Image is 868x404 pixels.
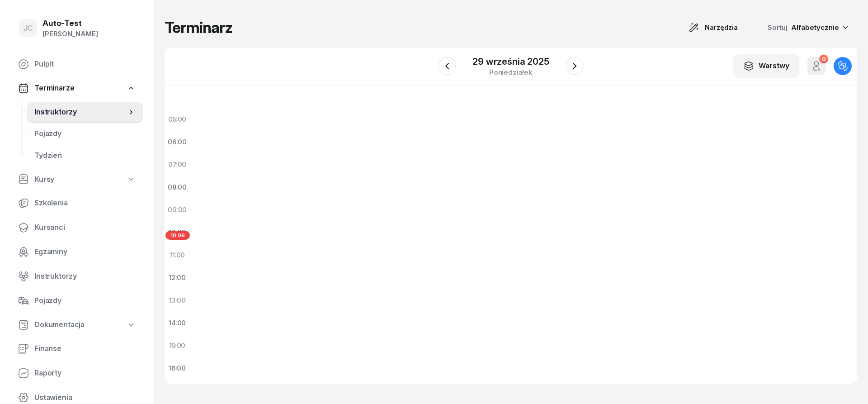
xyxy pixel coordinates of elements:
[472,57,549,66] div: 29 września 2025
[34,392,136,404] span: Ustawienia
[733,54,799,78] button: Warstwy
[757,18,857,37] button: Sortuj Alfabetycznie
[11,290,143,312] a: Pojazdy
[34,197,136,209] span: Szkolenia
[27,123,143,145] a: Pojazdy
[165,231,190,240] span: 10:06
[11,192,143,214] a: Szkolenia
[743,60,789,72] div: Warstwy
[165,289,190,312] div: 13:00
[27,101,143,123] a: Instruktorzy
[819,55,828,63] div: 0
[165,108,190,131] div: 05:00
[34,246,136,258] span: Egzaminy
[165,357,190,380] div: 16:00
[34,295,136,307] span: Pojazdy
[472,69,549,76] div: poniedziałek
[680,19,746,37] button: Narzędzia
[23,24,33,32] span: JC
[165,19,232,36] h1: Terminarz
[768,22,789,33] span: Sortuj
[791,23,839,32] span: Alfabetycznie
[42,19,98,27] div: Auto-Test
[165,176,190,199] div: 08:00
[165,199,190,221] div: 09:00
[11,362,143,384] a: Raporty
[165,334,190,357] div: 15:00
[165,380,190,402] div: 17:00
[34,82,74,94] span: Terminarze
[34,343,136,355] span: Finanse
[11,53,143,75] a: Pulpit
[11,266,143,287] a: Instruktorzy
[34,150,136,162] span: Tydzień
[27,145,143,166] a: Tydzień
[165,131,190,153] div: 06:00
[165,312,190,334] div: 14:00
[165,244,190,266] div: 11:00
[34,174,54,185] span: Kursy
[34,106,127,118] span: Instruktorzy
[11,217,143,238] a: Kursanci
[34,367,136,379] span: Raporty
[34,271,136,282] span: Instruktorzy
[165,266,190,289] div: 12:00
[165,221,190,244] div: 10:00
[11,338,143,360] a: Finanse
[42,28,98,40] div: [PERSON_NAME]
[165,153,190,176] div: 07:00
[34,222,136,233] span: Kursanci
[705,22,738,33] span: Narzędzia
[11,314,143,335] a: Dokumentacja
[11,169,143,190] a: Kursy
[807,57,826,75] button: 0
[11,78,143,99] a: Terminarze
[34,319,85,331] span: Dokumentacja
[11,241,143,263] a: Egzaminy
[34,128,136,140] span: Pojazdy
[34,58,136,70] span: Pulpit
